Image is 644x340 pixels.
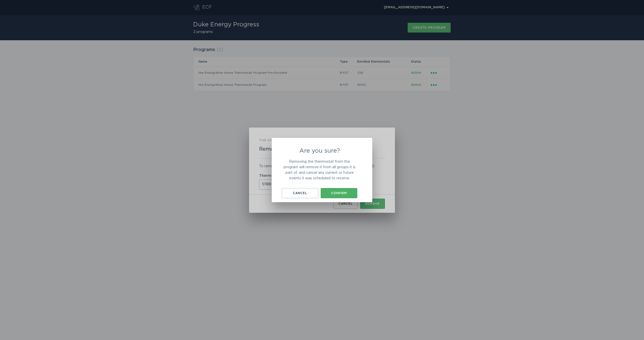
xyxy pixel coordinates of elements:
[282,159,357,181] p: Removing the thermostat from the program will remove it from all groups it is part of, and cancel...
[323,192,355,195] div: Confirm
[282,188,318,198] button: Cancel
[321,188,357,198] button: Confirm
[284,192,316,195] div: Cancel
[272,138,372,202] div: Are you sure?
[282,148,357,154] h2: Are you sure?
